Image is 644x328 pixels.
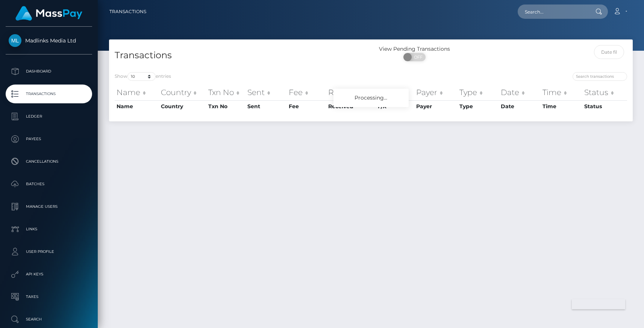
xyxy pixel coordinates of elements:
[408,53,426,61] span: OFF
[458,85,499,100] th: Type
[9,201,89,212] p: Manage Users
[115,100,159,112] th: Name
[414,85,458,100] th: Payer
[245,100,287,112] th: Sent
[582,100,627,112] th: Status
[9,178,89,190] p: Batches
[159,85,206,100] th: Country
[541,100,583,112] th: Time
[115,49,365,62] h4: Transactions
[287,100,326,112] th: Fee
[6,152,92,171] a: Cancellations
[458,100,499,112] th: Type
[115,72,171,81] label: Show entries
[9,111,89,122] p: Ledger
[9,291,89,302] p: Taxes
[6,107,92,126] a: Ledger
[6,197,92,216] a: Manage Users
[9,224,89,235] p: Links
[573,72,627,81] input: Search transactions
[376,85,414,100] th: F/X
[326,85,376,100] th: Received
[6,62,92,81] a: Dashboard
[6,37,92,44] span: Madlinks Media Ltd
[6,242,92,261] a: User Profile
[127,72,156,81] select: Showentries
[6,130,92,148] a: Payees
[245,85,287,100] th: Sent
[333,89,409,107] div: Processing...
[6,175,92,193] a: Batches
[9,133,89,145] p: Payees
[9,269,89,280] p: API Keys
[9,88,89,100] p: Transactions
[206,100,245,112] th: Txn No
[518,5,588,19] input: Search...
[109,4,146,20] a: Transactions
[287,85,326,100] th: Fee
[9,314,89,325] p: Search
[414,100,458,112] th: Payer
[594,45,624,59] input: Date filter
[9,34,21,47] img: Madlinks Media Ltd
[582,85,627,100] th: Status
[9,156,89,167] p: Cancellations
[9,66,89,77] p: Dashboard
[499,100,541,112] th: Date
[15,6,82,21] img: MassPay Logo
[326,100,376,112] th: Received
[115,85,159,100] th: Name
[6,85,92,103] a: Transactions
[159,100,206,112] th: Country
[6,220,92,239] a: Links
[6,265,92,284] a: API Keys
[206,85,245,100] th: Txn No
[499,85,541,100] th: Date
[541,85,583,100] th: Time
[6,287,92,306] a: Taxes
[371,45,458,53] div: View Pending Transactions
[9,246,89,257] p: User Profile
